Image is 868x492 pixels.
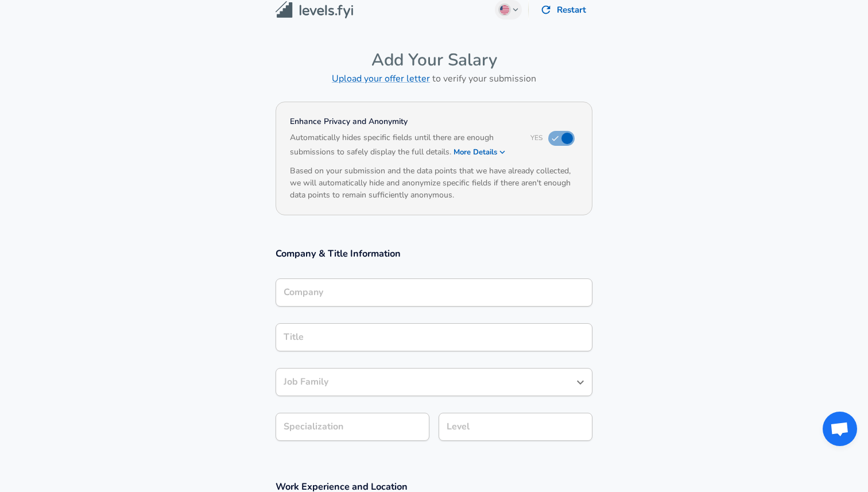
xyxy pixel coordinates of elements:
[823,412,857,446] div: Open chat
[500,5,509,14] img: English (US)
[276,247,592,260] h3: Company & Title Information
[290,165,578,201] h6: Based on your submission and the data points that we have already collected, we will automaticall...
[281,373,570,391] input: Software Engineer
[572,374,588,390] button: Open
[290,131,517,160] h6: Automatically hides specific fields until there are enough submissions to safely display the full...
[281,328,587,346] input: Software Engineer
[281,284,587,301] input: Google
[290,116,517,127] h4: Enhance Privacy and Anonymity
[276,413,429,441] input: Specialization
[332,72,430,85] a: Upload your offer letter
[530,133,542,142] span: Yes
[454,144,506,160] button: More Details
[276,1,353,19] img: Levels.fyi
[276,49,592,71] h4: Add Your Salary
[276,71,592,87] h6: to verify your submission
[444,418,587,436] input: L3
